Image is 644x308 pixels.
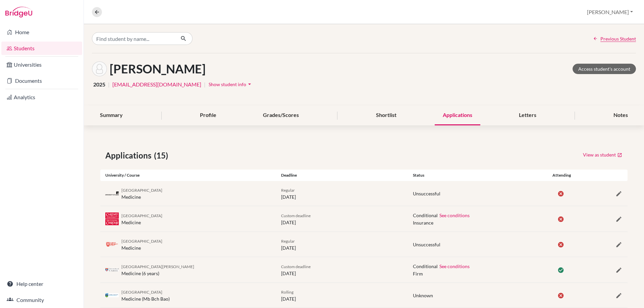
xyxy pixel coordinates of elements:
div: [DATE] [276,288,408,302]
h1: [PERSON_NAME] [110,62,206,76]
span: Conditional [413,212,438,218]
div: Summary [92,106,131,125]
div: Attending [540,172,584,178]
div: Notes [605,106,636,125]
a: Previous Student [593,35,636,42]
div: Medicine [121,186,162,200]
a: View as student [583,149,623,160]
span: Unsuccessful [413,242,440,247]
span: Custom deadline [281,264,311,269]
span: [GEOGRAPHIC_DATA][PERSON_NAME] [121,264,194,269]
div: Profile [192,106,224,125]
span: Regular [281,188,295,193]
div: Medicine [121,237,162,251]
div: Status [408,172,540,178]
img: gb_s36_e362ck9f.png [105,268,119,272]
a: Analytics [1,90,82,104]
span: [GEOGRAPHIC_DATA] [121,239,162,244]
a: Access student's account [573,64,636,74]
span: Insurance [413,219,470,226]
button: Show student infoarrow_drop_down [208,79,253,89]
a: Help center [1,277,82,291]
div: Grades/Scores [255,106,307,125]
button: See conditions [439,211,470,219]
img: gb_q75_vnn0u9n3.png [105,240,119,248]
div: Letters [511,106,544,125]
img: Thea Lalkaka's avatar [92,61,107,76]
span: [GEOGRAPHIC_DATA] [121,213,162,218]
a: [EMAIL_ADDRESS][DOMAIN_NAME] [112,80,201,88]
div: Applications [435,106,480,125]
span: Previous Student [600,35,636,42]
a: Universities [1,58,82,71]
img: gb_c15_v2z1_dz5.png [105,212,119,225]
div: [DATE] [276,186,408,200]
div: [DATE] [276,237,408,251]
span: [GEOGRAPHIC_DATA] [121,290,162,295]
span: Firm [413,270,470,277]
span: | [204,80,206,88]
div: Deadline [276,172,408,178]
div: [DATE] [276,263,408,277]
span: Conditional [413,263,438,269]
a: Home [1,25,82,39]
i: arrow_drop_down [246,81,253,87]
div: Medicine (6 years) [121,263,194,277]
div: Shortlist [368,106,405,125]
a: Students [1,42,82,55]
input: Find student by name... [92,32,175,45]
div: [DATE] [276,212,408,226]
button: See conditions [439,262,470,270]
a: Documents [1,74,82,87]
span: (15) [154,149,171,162]
span: Regular [281,239,295,244]
img: gb_l23_a7gzzt3p.png [105,191,119,196]
span: Unsuccessful [413,191,440,196]
a: Community [1,293,82,307]
span: Custom deadline [281,213,311,218]
span: Applications [105,149,154,162]
div: Medicine (Mb Bch Bao) [121,288,170,302]
img: ie_ucd_11chb4vc.jpeg [105,293,119,297]
span: Rolling [281,290,293,295]
span: 2025 [93,80,105,88]
span: | [108,80,110,88]
div: University / Course [100,172,276,178]
div: Medicine [121,212,162,226]
span: Show student info [209,81,246,87]
span: Unknown [413,293,433,298]
span: [GEOGRAPHIC_DATA] [121,188,162,193]
img: Bridge-U [5,7,32,17]
button: [PERSON_NAME] [584,6,636,18]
